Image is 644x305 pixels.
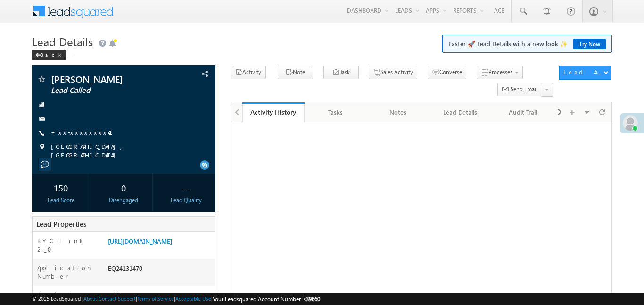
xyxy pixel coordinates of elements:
button: Activity [231,66,266,79]
div: 0 [97,179,150,196]
span: Processes [488,68,512,75]
a: Try Now [573,39,606,49]
button: Processes [477,66,523,79]
a: Back [32,50,70,58]
div: -- [160,179,213,196]
label: KYC link 2_0 [37,237,99,254]
label: Lead Type [37,290,86,299]
a: Contact Support [99,296,136,302]
button: Sales Activity [369,66,417,79]
div: EQ24131470 [106,264,215,277]
span: Lead Properties [36,219,86,229]
button: Converse [428,66,466,79]
div: Lead Quality [160,196,213,205]
button: Task [323,66,359,79]
div: Lead Score [34,196,87,205]
a: Terms of Service [137,296,174,302]
a: About [83,296,97,302]
a: Notes [367,102,429,122]
div: Tasks [312,107,358,118]
button: Lead Actions [559,66,611,80]
a: [URL][DOMAIN_NAME] [108,237,172,245]
a: Audit Trail [492,102,554,122]
span: Lead Details [32,34,93,49]
span: [PERSON_NAME] [51,74,164,84]
div: Disengaged [97,196,150,205]
span: © 2025 LeadSquared | | | | | [32,295,320,304]
div: Lead Actions [563,68,603,76]
span: Send Email [511,85,537,93]
div: 150 [34,179,87,196]
a: Lead Details [429,102,492,122]
div: Notes [375,107,421,118]
div: Paid [106,290,215,304]
button: Note [278,66,313,79]
div: Audit Trail [499,107,545,118]
a: Tasks [305,102,367,122]
div: Back [32,50,66,60]
label: Application Number [37,264,99,280]
span: Lead Called [51,86,164,95]
span: Your Leadsquared Account Number is [213,296,320,303]
span: Faster 🚀 Lead Details with a new look ✨ [448,39,606,49]
a: Activity History [242,102,305,122]
span: [GEOGRAPHIC_DATA], [GEOGRAPHIC_DATA] [51,142,198,159]
button: Send Email [497,83,542,97]
div: Activity History [249,107,297,116]
span: 39660 [306,296,320,303]
a: Acceptable Use [175,296,211,302]
a: +xx-xxxxxxxx41 [51,128,124,136]
div: Lead Details [437,107,483,118]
